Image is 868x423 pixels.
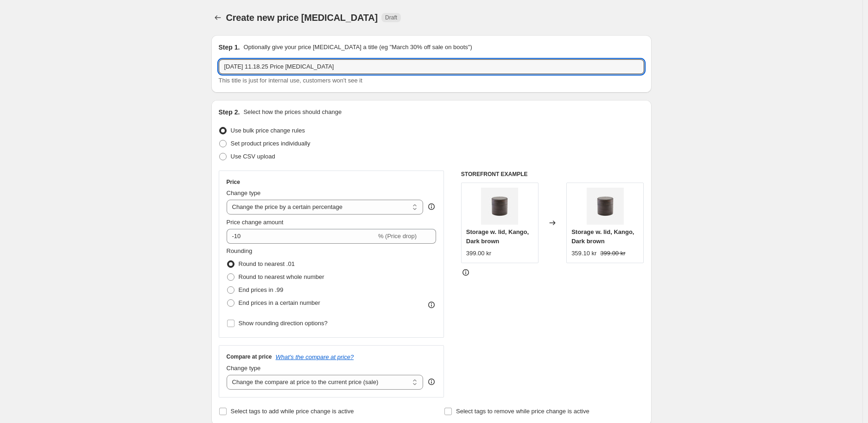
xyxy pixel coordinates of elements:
[427,377,436,386] div: help
[231,153,275,160] span: Use CSV upload
[231,408,354,415] span: Select tags to add while price change is active
[231,140,310,147] span: Set product prices individually
[456,408,589,415] span: Select tags to remove while price change is active
[243,43,472,52] p: Optionally give your price [MEDICAL_DATA] a title (eg "March 30% off sale on boots")
[378,233,417,240] span: % (Price drop)
[427,202,436,211] div: help
[461,170,644,178] h6: STOREFRONT EXAMPLE
[227,178,240,186] h3: Price
[481,188,518,225] img: 257820832_12_80x.jpg
[466,228,529,245] span: Storage w. lid, Kango, Dark brown
[571,228,634,245] span: Storage w. lid, Kango, Dark brown
[219,107,240,117] h2: Step 2.
[227,353,272,360] h3: Compare at price
[227,189,261,196] span: Change type
[227,229,376,244] input: -15
[239,320,328,327] span: Show rounding direction options?
[276,354,354,360] button: What's the compare at price?
[219,43,240,52] h2: Step 1.
[239,286,284,293] span: End prices in .99
[231,127,305,134] span: Use bulk price change rules
[227,365,261,372] span: Change type
[466,249,491,258] div: 399.00 kr
[226,13,378,23] span: Create new price [MEDICAL_DATA]
[385,14,397,21] span: Draft
[227,219,284,226] span: Price change amount
[239,299,320,306] span: End prices in a certain number
[571,249,596,258] div: 359.10 kr
[243,107,342,117] p: Select how the prices should change
[239,273,324,280] span: Round to nearest whole number
[211,11,224,24] button: Price change jobs
[600,249,625,258] strike: 399.00 kr
[227,247,253,254] span: Rounding
[219,59,644,74] input: 30% off holiday sale
[239,260,295,267] span: Round to nearest .01
[587,188,624,225] img: 257820832_12_80x.jpg
[219,77,362,84] span: This title is just for internal use, customers won't see it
